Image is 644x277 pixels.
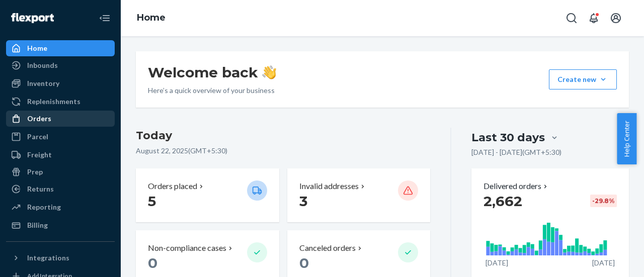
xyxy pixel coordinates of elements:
[6,57,115,73] a: Inbounds
[590,195,617,207] div: -29.8 %
[129,4,174,33] ol: breadcrumbs
[148,193,156,210] span: 5
[6,250,115,266] button: Integrations
[6,217,115,233] a: Billing
[6,40,115,56] a: Home
[484,180,549,192] button: Delivered orders
[486,258,508,268] p: [DATE]
[6,181,115,197] a: Returns
[299,180,359,192] p: Invalid addresses
[27,150,52,160] div: Freight
[6,111,115,127] a: Orders
[95,8,115,28] button: Close Navigation
[137,12,166,23] a: Home
[27,253,69,263] div: Integrations
[27,97,80,107] div: Replenishments
[27,202,61,212] div: Reporting
[136,128,430,144] h3: Today
[136,168,279,222] button: Orders placed 5
[549,69,617,89] button: Create new
[148,254,157,271] span: 0
[148,242,226,254] p: Non-compliance cases
[606,8,626,28] button: Open account menu
[148,180,197,192] p: Orders placed
[27,43,47,53] div: Home
[484,193,522,210] span: 2,662
[471,130,545,145] div: Last 30 days
[299,254,309,271] span: 0
[27,114,51,124] div: Orders
[20,7,56,16] span: Support
[617,113,636,164] button: Help Center
[27,60,58,70] div: Inbounds
[148,85,276,96] p: Here’s a quick overview of your business
[136,146,430,156] p: August 22, 2025 ( GMT+5:30 )
[299,193,307,210] span: 3
[27,167,43,177] div: Prep
[6,164,115,180] a: Prep
[6,199,115,215] a: Reporting
[299,242,356,254] p: Canceled orders
[592,258,615,268] p: [DATE]
[27,132,48,142] div: Parcel
[6,147,115,163] a: Freight
[6,94,115,110] a: Replenishments
[471,147,561,157] p: [DATE] - [DATE] ( GMT+5:30 )
[27,220,48,230] div: Billing
[262,65,276,79] img: hand-wave emoji
[6,75,115,91] a: Inventory
[287,168,431,222] button: Invalid addresses 3
[6,129,115,145] a: Parcel
[27,184,54,194] div: Returns
[148,63,276,81] h1: Welcome back
[27,78,59,88] div: Inventory
[584,8,604,28] button: Open notifications
[11,13,54,23] img: Flexport logo
[561,8,582,28] button: Open Search Box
